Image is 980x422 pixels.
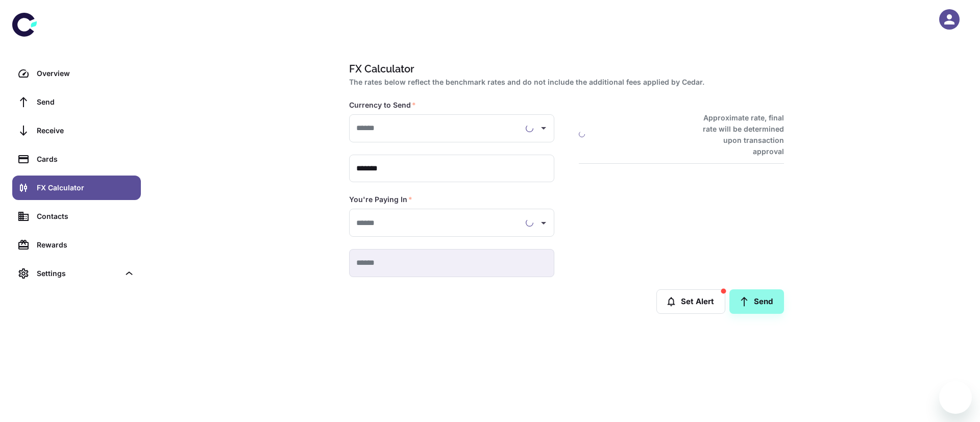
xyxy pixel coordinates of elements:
div: Contacts [37,211,135,222]
a: Send [12,90,141,114]
iframe: Button to launch messaging window [939,381,972,414]
div: Settings [37,268,119,279]
a: Cards [12,147,141,171]
a: Contacts [12,204,141,229]
a: Rewards [12,233,141,257]
label: You're Paying In [349,194,412,205]
h6: Approximate rate, final rate will be determined upon transaction approval [692,112,784,157]
div: Send [37,96,135,108]
button: Open [536,216,551,230]
button: Set Alert [656,289,725,314]
h1: FX Calculator [349,61,780,77]
button: Open [536,121,551,135]
a: Receive [12,118,141,143]
div: FX Calculator [37,182,135,193]
div: Cards [37,154,135,165]
a: FX Calculator [12,176,141,200]
div: Rewards [37,239,135,251]
div: Overview [37,68,135,79]
div: Settings [12,261,141,286]
div: Receive [37,125,135,136]
a: Overview [12,61,141,86]
a: Send [729,289,784,314]
label: Currency to Send [349,100,416,110]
